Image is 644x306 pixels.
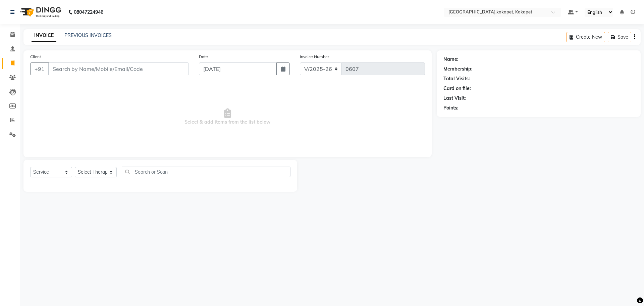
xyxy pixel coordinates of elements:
button: Create New [567,32,605,42]
button: Save [608,32,631,42]
input: Search or Scan [122,167,290,177]
label: Date [199,54,208,60]
div: Membership: [443,65,473,73]
b: 08047224946 [74,3,103,21]
div: Card on file: [443,85,471,92]
div: Last Visit: [443,95,466,102]
div: Name: [443,56,459,63]
div: Points: [443,104,459,112]
label: Client [30,54,41,60]
input: Search by Name/Mobile/Email/Code [48,62,189,75]
button: +91 [30,62,49,75]
a: PREVIOUS INVOICES [64,32,112,38]
span: Select & add items from the list below [30,83,425,150]
img: logo [17,3,63,21]
div: Total Visits: [443,75,470,82]
label: Invoice Number [300,54,329,60]
a: INVOICE [32,30,56,42]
